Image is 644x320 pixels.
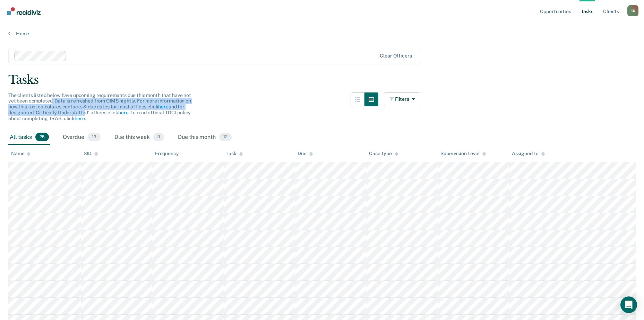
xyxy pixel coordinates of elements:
[35,133,49,142] span: 25
[627,5,638,16] div: K R
[219,133,232,142] span: 12
[118,110,128,115] a: here
[11,151,31,157] div: Name
[627,5,638,16] button: Profile dropdown button
[88,133,101,142] span: 13
[440,151,486,157] div: Supervision Level
[384,92,421,106] button: Filters
[84,151,98,157] div: SID
[380,53,412,59] div: Clear officers
[155,151,179,157] div: Frequency
[113,130,165,145] div: Due this week0
[226,151,243,157] div: Task
[8,130,50,145] div: All tasks25
[8,92,191,121] span: The clients listed below have upcoming requirements due this month that have not yet been complet...
[158,104,168,109] a: here
[369,151,398,157] div: Case Type
[61,130,102,145] div: Overdue13
[153,133,164,142] span: 0
[177,130,233,145] div: Due this month12
[8,73,636,87] div: Tasks
[298,151,313,157] div: Due
[8,30,636,37] a: Home
[7,7,41,15] img: Recidiviz
[620,296,637,313] div: Open Intercom Messenger
[512,151,545,157] div: Assigned To
[75,116,85,121] a: here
